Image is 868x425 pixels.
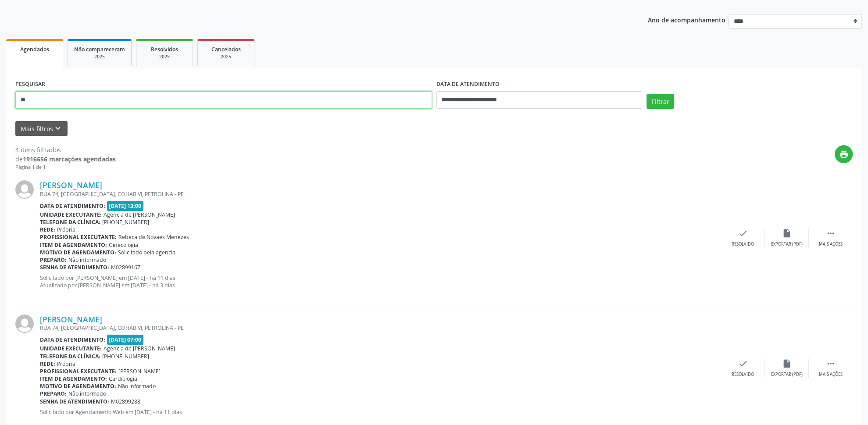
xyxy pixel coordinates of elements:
[15,154,116,164] div: de
[40,226,55,233] b: Rede:
[204,54,248,60] div: 2025
[111,398,140,405] span: M02899288
[40,274,721,289] p: Solicitado por [PERSON_NAME] em [DATE] - há 11 dias Atualizado por [PERSON_NAME] em [DATE] - há 3...
[68,390,106,397] span: Não informado
[40,375,107,382] b: Item de agendamento:
[40,190,721,198] div: RUA 74, [GEOGRAPHIC_DATA], COHAB VI, PETROLINA - PE
[40,408,721,416] p: Solicitado por Agendamento Web em [DATE] - há 11 dias
[102,353,149,360] span: [PHONE_NUMBER]
[40,390,67,397] b: Preparo:
[40,368,117,375] b: Profissional executante:
[15,78,45,91] label: PESQUISAR
[40,382,116,390] b: Motivo de agendamento:
[839,150,849,159] i: print
[118,382,156,390] span: Não informado
[40,264,109,271] b: Senha de atendimento:
[40,324,721,332] div: RUA 74, [GEOGRAPHIC_DATA], COHAB VI, PETROLINA - PE
[109,241,138,249] span: Ginecologia
[104,211,175,218] span: Agencia de [PERSON_NAME]
[15,121,68,136] button: Mais filtroskeyboard_arrow_down
[40,180,102,190] a: [PERSON_NAME]
[143,54,186,60] div: 2025
[40,398,109,405] b: Senha de atendimento:
[40,249,116,256] b: Motivo de agendamento:
[732,241,754,247] div: Resolvido
[57,360,75,368] span: Própria
[68,256,106,264] span: Não informado
[104,345,175,352] span: Agencia de [PERSON_NAME]
[40,314,102,324] a: [PERSON_NAME]
[20,46,49,53] span: Agendados
[102,218,149,226] span: [PHONE_NUMBER]
[107,335,144,345] span: [DATE] 07:00
[40,353,100,360] b: Telefone da clínica:
[826,359,836,368] i: 
[826,229,836,238] i: 
[648,14,725,25] p: Ano de acompanhamento
[40,256,67,264] b: Preparo:
[111,264,140,271] span: M02899167
[40,345,102,352] b: Unidade executante:
[151,46,178,53] span: Resolvidos
[40,360,55,368] b: Rede:
[118,249,175,256] span: Solicitado pela agencia
[782,359,792,368] i: insert_drive_file
[15,314,34,333] img: img
[647,94,674,109] button: Filtrar
[23,155,116,163] strong: 1916656 marcações agendadas
[771,241,803,247] div: Exportar (PDF)
[15,180,34,199] img: img
[738,359,748,368] i: check
[40,233,117,241] b: Profissional executante:
[74,46,125,53] span: Não compareceram
[40,336,105,343] b: Data de atendimento:
[15,164,116,171] div: Página 1 de 1
[738,229,748,238] i: check
[40,211,102,218] b: Unidade executante:
[771,371,803,378] div: Exportar (PDF)
[819,241,843,247] div: Mais ações
[109,375,137,382] span: Cardiologia
[107,201,144,211] span: [DATE] 13:00
[782,229,792,238] i: insert_drive_file
[74,54,125,60] div: 2025
[15,145,116,154] div: 4 itens filtrados
[835,145,853,163] button: print
[211,46,241,53] span: Cancelados
[819,371,843,378] div: Mais ações
[40,202,105,210] b: Data de atendimento:
[118,368,161,375] span: [PERSON_NAME]
[40,241,107,249] b: Item de agendamento:
[53,124,63,133] i: keyboard_arrow_down
[40,218,100,226] b: Telefone da clínica:
[118,233,189,241] span: Rebeca de Novaes Menezes
[57,226,75,233] span: Própria
[732,371,754,378] div: Resolvido
[436,78,500,91] label: DATA DE ATENDIMENTO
